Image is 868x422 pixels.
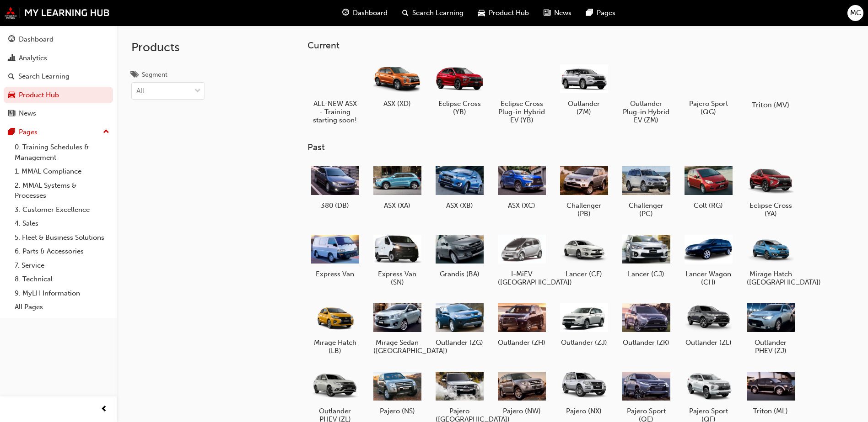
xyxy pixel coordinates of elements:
span: guage-icon [8,36,15,44]
button: Pages [4,124,113,141]
h5: Mirage Hatch (LB) [311,338,359,355]
a: Express Van (SN) [370,229,425,290]
span: car-icon [8,91,15,100]
h5: Triton (ML) [747,407,795,415]
h5: Lancer Wagon (CH) [685,270,733,286]
a: Dashboard [4,31,113,48]
a: Outlander (ZH) [494,297,549,350]
h5: Outlander (ZM) [560,100,608,116]
a: Pajero (NS) [370,366,425,419]
a: ASX (XB) [432,160,487,213]
img: mmal [5,7,110,19]
h5: Outlander PHEV (ZJ) [747,338,795,355]
a: 4. Sales [11,216,113,231]
a: Challenger (PC) [619,160,674,222]
h5: Mirage Sedan ([GEOGRAPHIC_DATA]) [373,338,421,355]
h5: Lancer (CF) [560,270,608,278]
a: Triton (MV) [743,58,798,111]
a: News [4,105,113,122]
span: pages-icon [8,128,15,137]
a: Outlander (ZK) [619,297,674,350]
span: Pages [597,8,615,18]
a: Pajero (NW) [494,366,549,419]
button: MC [847,5,863,21]
h5: Pajero (NX) [560,407,608,415]
a: 0. Training Schedules & Management [11,140,113,164]
a: Outlander Plug-in Hybrid EV (ZM) [619,58,674,127]
h5: Eclipse Cross Plug-in Hybrid EV (YB) [498,100,546,124]
h2: Products [131,40,205,55]
h5: Outlander (ZJ) [560,338,608,347]
div: Dashboard [19,34,54,45]
span: search-icon [8,73,15,81]
div: Pages [19,127,38,137]
h5: Mirage Hatch ([GEOGRAPHIC_DATA]) [747,270,795,286]
h5: Pajero (NS) [373,407,421,415]
span: guage-icon [342,7,349,19]
a: Outlander PHEV (ZJ) [743,297,798,359]
h5: Challenger (PC) [622,201,670,218]
a: Lancer Wagon (CH) [681,229,736,290]
a: 2. MMAL Systems & Processes [11,179,113,203]
div: All [136,86,144,96]
h3: Past [307,142,827,153]
a: Eclipse Cross (YB) [432,58,487,119]
a: Mirage Hatch ([GEOGRAPHIC_DATA]) [743,229,798,290]
h5: Eclipse Cross (YA) [747,201,795,218]
div: Analytics [19,53,47,63]
a: Pajero (NX) [556,366,611,419]
a: Pajero Sport (QG) [681,58,736,119]
h5: Pajero (NW) [498,407,546,415]
h5: Outlander (ZH) [498,338,546,347]
a: Outlander (ZJ) [556,297,611,350]
span: search-icon [402,7,409,19]
a: Outlander (ZL) [681,297,736,350]
h5: Express Van (SN) [373,270,421,286]
h5: Triton (MV) [745,100,796,109]
span: pages-icon [586,7,593,19]
a: Grandis (BA) [432,229,487,282]
a: 1. MMAL Compliance [11,164,113,179]
a: Lancer (CJ) [619,229,674,282]
span: Dashboard [353,8,388,18]
a: Outlander (ZM) [556,58,611,119]
h5: Pajero Sport (QG) [685,100,733,116]
h5: Outlander (ZK) [622,338,670,347]
span: Search Learning [412,8,464,18]
button: DashboardAnalyticsSearch LearningProduct HubNews [4,29,113,124]
div: News [19,108,36,119]
a: pages-iconPages [579,4,623,22]
h5: ASX (XB) [436,201,484,210]
a: Express Van [307,229,362,282]
h3: Current [307,40,827,51]
span: News [554,8,571,18]
a: car-iconProduct Hub [471,4,536,22]
h5: Lancer (CJ) [622,270,670,278]
h5: Grandis (BA) [436,270,484,278]
a: Lancer (CF) [556,229,611,282]
div: Segment [142,70,167,79]
span: Product Hub [489,8,529,18]
a: Colt (RG) [681,160,736,213]
a: 9. MyLH Information [11,286,113,301]
h5: Express Van [311,270,359,278]
h5: ASX (XA) [373,201,421,210]
span: up-icon [103,126,109,138]
h5: I-MiEV ([GEOGRAPHIC_DATA]) [498,270,546,286]
a: ASX (XD) [370,58,425,111]
a: 6. Parts & Accessories [11,244,113,258]
a: 3. Customer Excellence [11,203,113,217]
span: news-icon [544,7,550,19]
a: I-MiEV ([GEOGRAPHIC_DATA]) [494,229,549,290]
span: prev-icon [101,404,108,415]
a: Mirage Sedan ([GEOGRAPHIC_DATA]) [370,297,425,359]
a: Eclipse Cross Plug-in Hybrid EV (YB) [494,58,549,127]
h5: ALL-NEW ASX - Training starting soon! [311,100,359,124]
a: Search Learning [4,68,113,85]
span: car-icon [478,7,485,19]
span: chart-icon [8,54,15,63]
h5: ASX (XD) [373,100,421,108]
span: down-icon [194,85,201,97]
a: guage-iconDashboard [335,4,395,22]
a: ASX (XC) [494,160,549,213]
